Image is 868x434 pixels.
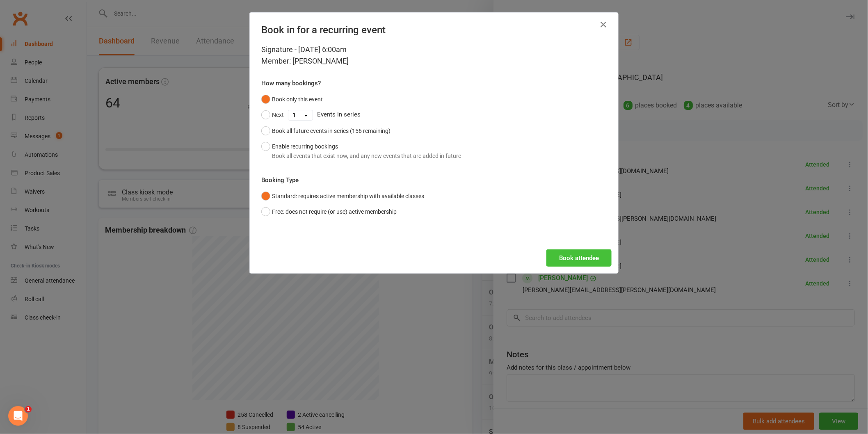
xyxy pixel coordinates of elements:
div: Events in series [261,107,607,123]
iframe: Intercom live chat [8,406,28,426]
button: Book all future events in series (156 remaining) [261,123,391,139]
label: How many bookings? [261,78,321,88]
button: Enable recurring bookingsBook all events that exist now, and any new events that are added in future [261,139,461,164]
button: Book only this event [261,91,323,107]
span: 1 [25,406,32,413]
button: Standard: requires active membership with available classes [261,188,424,204]
button: Free: does not require (or use) active membership [261,204,397,219]
h4: Book in for a recurring event [261,24,607,36]
div: Book all future events in series (156 remaining) [272,126,391,135]
div: Signature - [DATE] 6:00am Member: [PERSON_NAME] [261,44,607,67]
button: Next [261,107,284,123]
button: Close [597,18,610,31]
div: Book all events that exist now, and any new events that are added in future [272,151,461,160]
button: Book attendee [546,249,612,267]
label: Booking Type [261,175,299,185]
